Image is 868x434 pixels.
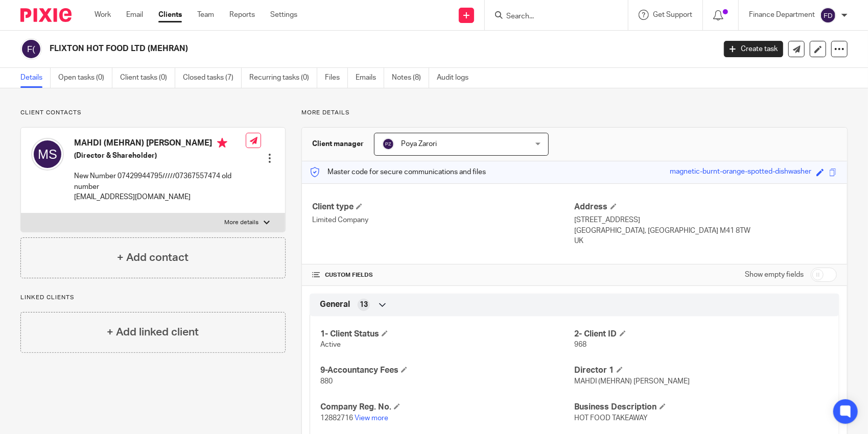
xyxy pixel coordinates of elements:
h4: 2- Client ID [575,329,829,340]
p: New Number 07429944795/////07367557474 old number [74,171,246,192]
a: Notes (8) [392,68,429,88]
a: Recurring tasks (0) [249,68,317,88]
p: More details [301,109,848,117]
i: Primary [217,138,227,148]
span: Poya Zarori [401,140,437,148]
h4: Address [575,202,837,212]
h4: + Add linked client [107,324,199,340]
p: [STREET_ADDRESS] [575,215,837,225]
a: Clients [158,10,182,20]
img: svg%3E [20,38,42,60]
a: Audit logs [437,68,476,88]
div: magnetic-burnt-orange-spotted-dishwasher [670,166,811,178]
h4: Business Description [575,402,829,413]
h5: (Director & Shareholder) [74,151,246,161]
a: Reports [229,10,255,20]
p: Limited Company [312,215,574,225]
a: Open tasks (0) [58,68,112,88]
a: Team [197,10,214,20]
span: 880 [320,378,333,385]
span: 968 [575,341,587,348]
h4: 1- Client Status [320,329,574,340]
p: Master code for secure communications and files [310,167,486,177]
span: MAHDI (MEHRAN) [PERSON_NAME] [575,378,690,385]
p: UK [575,236,837,246]
h4: Company Reg. No. [320,402,574,413]
p: More details [224,219,259,227]
a: Settings [270,10,297,20]
a: Work [95,10,111,20]
a: Create task [724,41,783,57]
p: [EMAIL_ADDRESS][DOMAIN_NAME] [74,192,246,202]
p: Linked clients [20,294,286,302]
h3: Client manager [312,139,364,149]
span: 13 [360,300,368,310]
a: Client tasks (0) [120,68,175,88]
a: Closed tasks (7) [183,68,242,88]
h4: 9-Accountancy Fees [320,365,574,376]
span: Get Support [653,11,692,18]
span: Active [320,341,341,348]
span: HOT FOOD TAKEAWAY [575,415,648,422]
span: 12882716 [320,415,353,422]
input: Search [505,12,597,21]
p: [GEOGRAPHIC_DATA], [GEOGRAPHIC_DATA] M41 8TW [575,226,837,236]
span: General [320,299,350,310]
h4: MAHDI (MEHRAN) [PERSON_NAME] [74,138,246,151]
img: svg%3E [31,138,64,171]
a: Details [20,68,51,88]
img: svg%3E [382,138,394,150]
label: Show empty fields [745,270,804,280]
a: Email [126,10,143,20]
h2: FLIXTON HOT FOOD LTD (MEHRAN) [50,43,577,54]
img: svg%3E [820,7,836,23]
img: Pixie [20,8,72,22]
h4: CUSTOM FIELDS [312,271,574,279]
p: Finance Department [749,10,815,20]
h4: Director 1 [575,365,829,376]
a: View more [355,415,388,422]
a: Files [325,68,348,88]
p: Client contacts [20,109,286,117]
h4: Client type [312,202,574,212]
h4: + Add contact [117,250,189,266]
a: Emails [356,68,384,88]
